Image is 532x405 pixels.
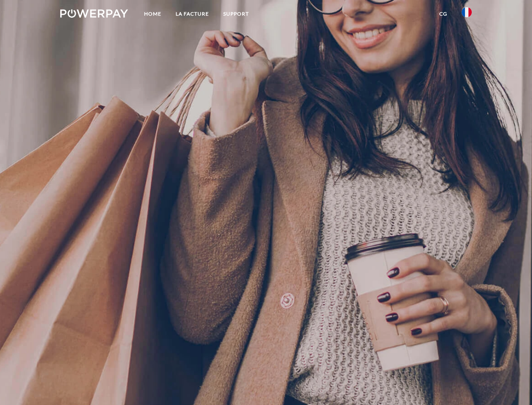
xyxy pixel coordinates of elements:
[168,6,216,22] a: LA FACTURE
[462,7,472,17] img: fr
[60,9,128,18] img: logo-powerpay-white.svg
[216,6,256,22] a: Support
[137,6,168,22] a: Home
[432,6,454,22] a: CG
